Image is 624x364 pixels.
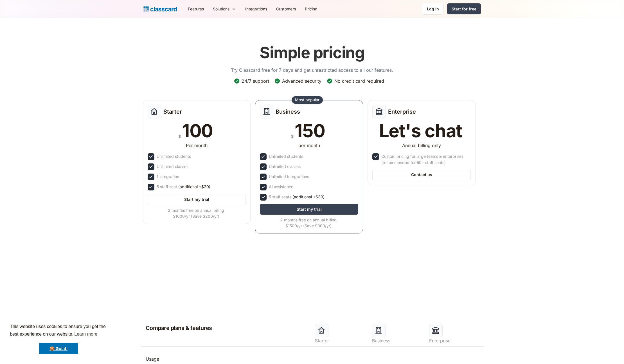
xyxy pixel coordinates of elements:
[148,194,246,205] a: Start my trial
[447,3,481,14] a: Start for free
[298,142,320,149] div: per month
[157,174,179,180] div: 1 integration
[208,3,241,15] div: Solutions
[422,3,444,15] a: Log in
[402,142,441,149] div: Annual billing only
[269,174,309,180] div: Unlimited Integrations
[184,3,208,15] a: Features
[157,184,210,190] div: 5 staff seat
[427,6,439,12] div: Log in
[260,43,364,62] h1: Simple pricing
[300,3,322,15] a: Pricing
[276,108,300,115] h2: Business
[372,169,471,180] a: Contact us
[157,153,191,159] div: Unlimited students
[295,122,325,140] div: 150
[143,324,212,332] h2: Compare plans & features
[4,318,112,359] div: cookieconsent
[186,142,208,149] div: Per month
[334,78,384,84] div: No credit card required
[157,163,188,170] div: Unlimited classes
[163,108,182,115] h2: Starter
[291,133,294,140] div: $
[282,78,321,84] div: Advanced security
[143,5,177,13] a: home
[381,153,470,166] div: Custom pricing for large teams & enterprises (recommended for 50+ staff seats)
[260,217,357,229] div: 2 months free on annual billing $1500/yr (Save $300/yr)
[388,108,416,115] h2: Enterprise
[260,204,358,215] a: Start my trial
[182,122,213,140] div: 100
[315,337,366,344] div: Starter
[269,184,293,190] div: AI assistance
[272,3,300,15] a: Customers
[39,343,78,354] a: dismiss cookie message
[242,78,269,84] div: 24/7 support
[241,3,272,15] a: Integrations
[452,6,476,12] div: Start for free
[379,122,462,140] div: Let's chat
[213,6,229,12] div: Solutions
[148,207,245,219] div: 2 months free on annual billing $1000/yr (Save $200/yr)
[269,163,301,170] div: Unlimited classes
[73,330,98,338] a: learn more about cookies
[178,184,210,190] span: (additional +$20)
[269,194,325,200] div: 5 staff seats
[146,356,159,362] div: Usage
[372,337,423,344] div: Business
[292,194,325,200] span: (additional +$30)
[269,153,303,159] div: Unlimited students
[231,67,393,73] p: Try Classcard free for 7 days and get unrestricted access to all our features.
[429,337,481,344] div: Enterprise
[10,323,107,338] span: This website uses cookies to ensure you get the best experience on our website.
[178,133,181,140] div: $
[295,97,319,103] div: Most popular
